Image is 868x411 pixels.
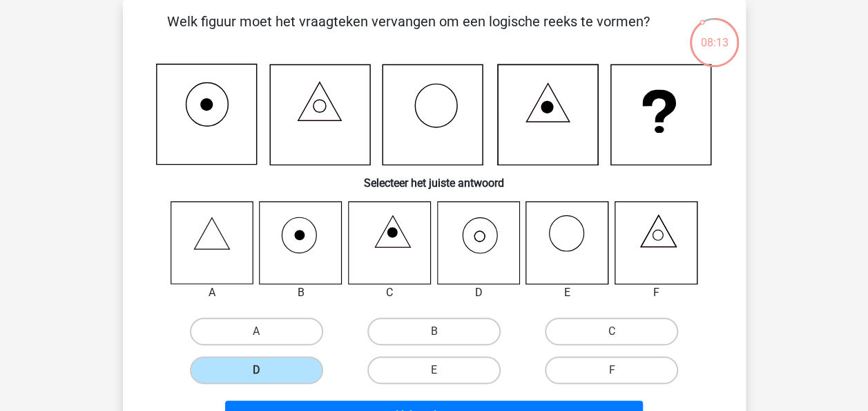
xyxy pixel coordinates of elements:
[545,318,678,345] label: C
[515,284,619,301] div: E
[160,284,264,301] div: A
[145,11,672,53] p: Welk figuur moet het vraagteken vervangen om een logische reeks te vormen?
[190,356,323,384] label: D
[545,356,678,384] label: F
[688,17,740,51] div: 08:13
[367,318,501,345] label: B
[367,356,501,384] label: E
[604,284,708,301] div: F
[338,284,442,301] div: C
[145,165,724,190] h6: Selecteer het juiste antwoord
[427,284,531,301] div: D
[249,284,353,301] div: B
[190,318,323,345] label: A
